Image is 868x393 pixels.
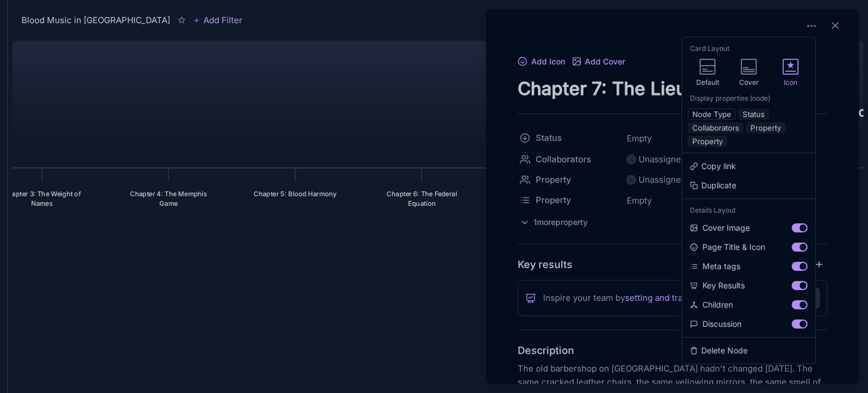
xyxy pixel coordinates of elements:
[690,318,741,330] div: Discussion
[687,342,811,359] button: Delete Node
[687,42,811,55] div: Card Layout
[687,177,811,194] button: Duplicate
[784,79,797,86] span: Icon
[687,204,811,217] div: Details Layout
[746,122,785,133] button: Property
[688,109,736,120] button: Node Type
[696,79,719,86] span: Default
[738,109,769,120] button: Status
[688,122,744,133] button: Collaborators
[690,222,750,234] div: Cover Image
[690,279,745,292] div: Key Results
[690,299,733,311] div: Children
[739,79,759,86] span: Cover
[687,92,811,105] div: Display properties ( node )
[688,136,727,147] button: Property
[687,158,811,175] button: Copy link
[690,241,765,253] div: Page Title & Icon
[690,260,740,273] div: Meta tags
